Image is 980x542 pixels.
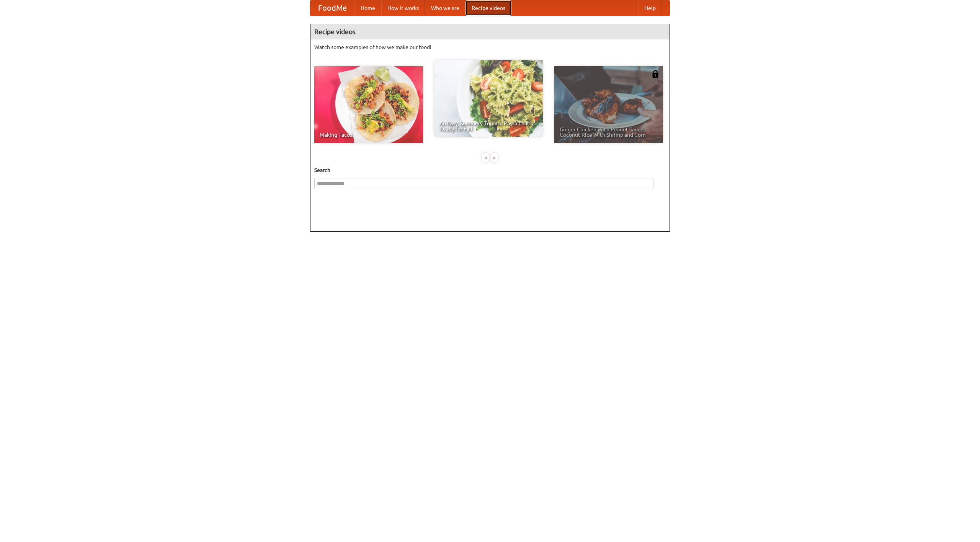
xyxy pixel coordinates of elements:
a: An Easy, Summery Tomato Pasta That's Ready for Fall [434,60,543,137]
p: Watch some examples of how we make our food! [314,43,666,51]
img: 483408.png [652,70,659,78]
a: How it works [381,0,425,16]
div: » [491,153,498,162]
a: Who we are [425,0,465,16]
a: Home [354,0,381,16]
a: Help [638,0,662,16]
h4: Recipe videos [310,24,670,39]
a: Making Tacos [314,66,423,143]
a: Recipe videos [465,0,511,16]
h5: Search [314,166,666,174]
span: Making Tacos [320,132,418,138]
a: FoodMe [310,0,354,16]
span: An Easy, Summery Tomato Pasta That's Ready for Fall [439,121,537,131]
div: « [482,153,489,162]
